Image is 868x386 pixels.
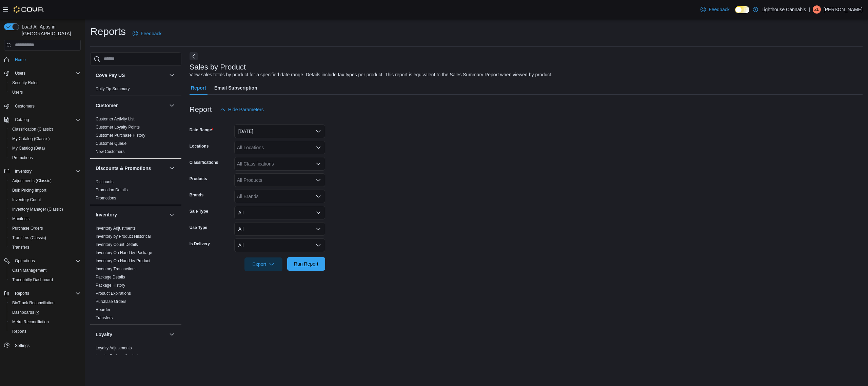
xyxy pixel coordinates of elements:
[15,103,35,109] span: Customers
[96,331,112,338] h3: Loyalty
[12,102,81,110] span: Customers
[7,298,83,308] button: BioTrack Reconciliation
[96,211,166,218] button: Inventory
[96,149,124,154] span: New Customers
[7,205,83,214] button: Inventory Manager (Classic)
[9,327,81,335] span: Reports
[698,3,732,16] a: Feedback
[217,103,267,116] button: Hide Parameters
[96,354,145,359] a: Loyalty Redemption Values
[9,186,49,194] a: Bulk Pricing Import
[12,56,28,64] a: Home
[96,116,135,122] span: Customer Activity List
[1,69,83,78] button: Users
[96,345,132,351] span: Loyalty Adjustments
[9,79,81,87] span: Security Roles
[234,238,325,252] button: All
[12,257,81,265] span: Operations
[96,307,110,312] a: Reorder
[96,299,126,304] span: Purchase Orders
[214,81,257,95] span: Email Subscription
[96,226,136,231] span: Inventory Adjustments
[9,266,81,274] span: Cash Management
[1,340,83,350] button: Settings
[9,299,81,307] span: BioTrack Reconciliation
[1,55,83,64] button: Home
[96,165,151,172] h3: Discounts & Promotions
[9,177,81,185] span: Adjustments (Classic)
[287,257,325,271] button: Run Report
[762,5,806,14] p: Lighthouse Cannabis
[96,315,113,321] span: Transfers
[90,85,181,96] div: Cova Pay US
[96,133,145,138] a: Customer Purchase History
[1,101,83,111] button: Customers
[12,127,53,132] span: Classification (Classic)
[12,102,37,110] a: Customers
[12,116,81,124] span: Catalog
[168,71,176,79] button: Cova Pay US
[96,179,114,185] span: Discounts
[9,154,81,162] span: Promotions
[12,188,46,193] span: Bulk Pricing Import
[9,135,53,143] a: My Catalog (Classic)
[1,167,83,176] button: Inventory
[96,315,113,320] a: Transfers
[316,145,321,150] button: Open list of options
[12,167,34,175] button: Inventory
[90,178,181,205] div: Discounts & Promotions
[90,224,181,325] div: Inventory
[96,331,166,338] button: Loyalty
[9,318,81,326] span: Metrc Reconciliation
[1,256,83,266] button: Operations
[96,291,131,296] a: Product Expirations
[316,194,321,199] button: Open list of options
[96,102,118,109] h3: Customer
[190,105,212,114] h3: Report
[141,30,161,37] span: Feedback
[190,160,218,165] label: Classifications
[9,308,81,316] span: Dashboards
[12,90,23,95] span: Users
[90,115,181,158] div: Customer
[7,317,83,327] button: Metrc Reconciliation
[244,257,282,271] button: Export
[234,124,325,138] button: [DATE]
[130,27,164,40] a: Feedback
[824,5,863,14] p: [PERSON_NAME]
[96,353,145,359] span: Loyalty Redemption Values
[12,178,52,184] span: Adjustments (Classic)
[96,72,125,79] h3: Cova Pay US
[12,69,81,77] span: Users
[96,117,135,121] a: Customer Activity List
[96,165,166,172] button: Discounts & Promotions
[96,211,117,218] h3: Inventory
[12,226,43,231] span: Purchase Orders
[96,234,151,239] a: Inventory by Product Historical
[7,224,83,233] button: Purchase Orders
[15,117,29,122] span: Catalog
[19,23,81,37] span: Load All Apps in [GEOGRAPHIC_DATA]
[7,124,83,134] button: Classification (Classic)
[234,206,325,219] button: All
[9,125,81,133] span: Classification (Classic)
[7,186,83,195] button: Bulk Pricing Import
[7,134,83,143] button: My Catalog (Classic)
[96,258,150,264] span: Inventory On Hand by Product
[96,102,166,109] button: Customer
[96,275,125,279] a: Package Details
[814,5,819,14] span: ZL
[9,276,56,284] a: Traceabilty Dashboard
[96,234,151,239] span: Inventory by Product Historical
[249,257,278,271] span: Export
[7,308,83,317] a: Dashboards
[96,187,128,193] span: Promotion Details
[12,136,50,141] span: My Catalog (Classic)
[9,144,81,152] span: My Catalog (Beta)
[12,342,32,350] a: Settings
[9,196,81,204] span: Inventory Count
[12,300,55,306] span: BioTrack Reconciliation
[234,222,325,236] button: All
[96,283,125,288] span: Package History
